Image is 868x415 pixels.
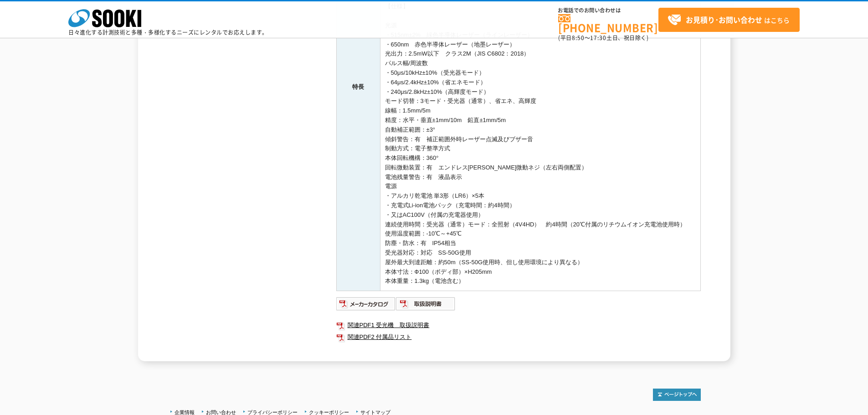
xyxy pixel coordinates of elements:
a: [PHONE_NUMBER] [558,14,658,33]
img: メーカーカタログ [336,297,396,311]
a: 関連PDF1 受光機 取扱説明書 [336,319,701,331]
a: お問い合わせ [206,410,236,415]
span: (平日 ～ 土日、祝日除く) [558,34,648,42]
a: メーカーカタログ [336,302,396,309]
p: 日々進化する計測技術と多種・多様化するニーズにレンタルでお応えします。 [68,30,268,35]
a: サイトマップ [360,410,390,415]
img: トップページへ [653,389,701,401]
span: 17:30 [590,34,606,42]
a: 企業情報 [175,410,195,415]
strong: お見積り･お問い合わせ [686,14,762,25]
span: 8:50 [572,34,585,42]
span: はこちら [668,13,790,27]
a: 関連PDF2 付属品リスト [336,331,701,343]
a: お見積り･お問い合わせはこちら [658,8,800,32]
a: プライバシーポリシー [247,410,298,415]
a: クッキーポリシー [309,410,349,415]
img: 取扱説明書 [396,297,456,311]
span: お電話でのお問い合わせは [558,8,658,13]
a: 取扱説明書 [396,302,456,309]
